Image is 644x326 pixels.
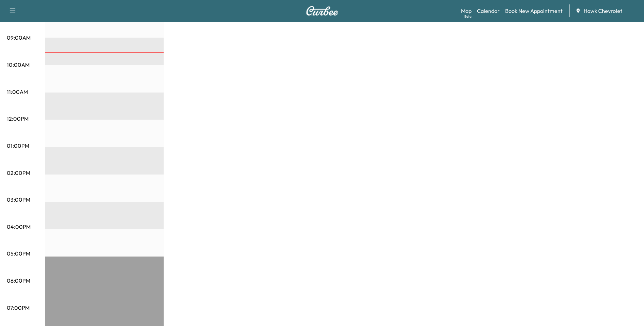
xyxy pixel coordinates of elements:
a: MapBeta [461,7,472,15]
p: 02:00PM [7,169,30,177]
p: 03:00PM [7,196,30,204]
p: 11:00AM [7,88,28,96]
p: 10:00AM [7,61,30,69]
p: 01:00PM [7,142,29,150]
p: 06:00PM [7,277,30,285]
p: 05:00PM [7,249,30,258]
div: Beta [464,14,472,19]
p: 07:00PM [7,304,30,312]
img: Curbee Logo [306,6,338,16]
a: Calendar [477,7,500,15]
p: 04:00PM [7,223,31,231]
p: 12:00PM [7,115,29,123]
span: Hawk Chevrolet [584,7,622,15]
a: Book New Appointment [505,7,563,15]
p: 09:00AM [7,34,31,42]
